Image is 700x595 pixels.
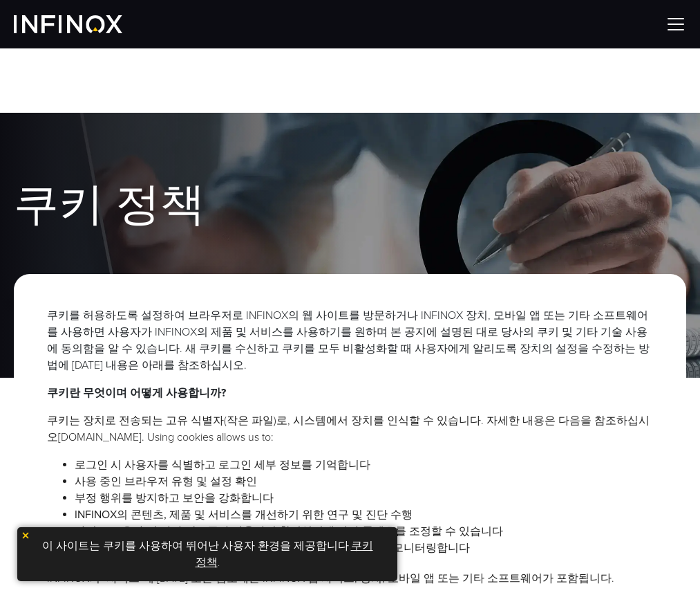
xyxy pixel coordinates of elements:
[47,385,653,401] p: 쿠키란 무엇이며 어떻게 사용합니까?
[47,412,653,446] li: 쿠키는 장치로 전송되는 고유 식별자(작은 파일)로, 시스템에서 장치를 인식할 수 있습니다. 자세한 내용은 다음을 참조하십시오 . Using cookies allows us to:
[75,506,653,523] li: INFINOX의 콘텐츠, 제품 및 서비스를 개선하기 위한 연구 및 진단 수행
[75,490,653,506] li: 부정 행위를 방지하고 보안을 강화합니다
[47,307,653,374] p: 쿠키를 허용하도록 설정하여 브라우저로 INFINOX의 웹 사이트를 방문하거나 INFINOX 장치, 모바일 앱 또는 기타 소프트웨어를 사용하면 사용자가 INFINOX의 제품 및...
[58,430,142,444] a: [DOMAIN_NAME]
[75,473,653,490] li: 사용 중인 브라우저 유형 및 설정 확인
[14,182,686,229] h1: 쿠키 정책
[21,531,30,540] img: yellow close icon
[75,457,653,473] li: 로그인 시 사용자를 식별하고 로그인 세부 정보를 기억합니다
[24,534,390,574] p: 이 사이트는 쿠키를 사용하여 뛰어난 사용자 환경을 제공합니다. .
[75,523,653,540] li: 사이트 소유자 및 타사 광고주가 사용자의 환경설정에 따라 콘텐츠를 조정할 수 있습니다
